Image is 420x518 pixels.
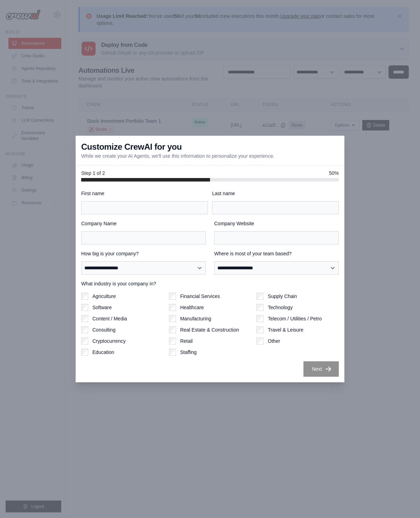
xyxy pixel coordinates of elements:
h3: Customize CrewAI for you [81,141,182,152]
label: What industry is your company in? [81,280,339,287]
label: Technology [268,304,293,311]
span: 50% [329,170,339,177]
label: Consulting [92,326,115,333]
label: Where is most of your team based? [214,250,339,257]
label: Healthcare [180,304,204,311]
label: Software [92,304,112,311]
label: Company Website [214,220,339,227]
label: Supply Chain [268,293,297,300]
button: Next [303,361,339,377]
label: Financial Services [180,293,220,300]
label: Content / Media [92,315,127,322]
span: Step 1 of 2 [81,170,105,177]
label: How big is your company? [81,250,206,257]
label: Company Name [81,220,206,227]
label: First name [81,190,208,197]
label: Last name [212,190,339,197]
label: Cryptocurrency [92,338,126,345]
label: Education [92,349,114,356]
label: Retail [180,338,193,345]
label: Telecom / Utilities / Petro [268,315,322,322]
label: Travel & Leisure [268,326,303,333]
label: Real Estate & Construction [180,326,239,333]
p: While we create your AI Agents, we'll use this information to personalize your experience. [81,152,274,159]
label: Manufacturing [180,315,211,322]
label: Staffing [180,349,197,356]
label: Agriculture [92,293,116,300]
label: Other [268,338,280,345]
